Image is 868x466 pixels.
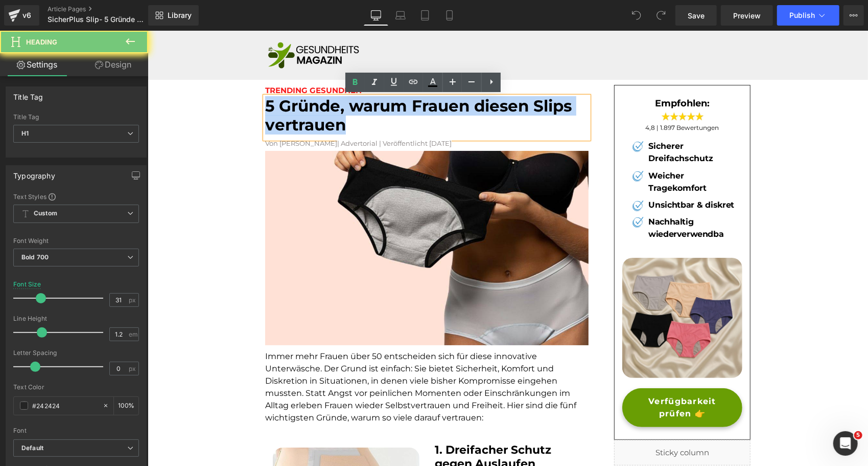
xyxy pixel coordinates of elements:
a: Verfügbarkeit prüfen 👉 [475,358,595,396]
span: px [129,297,137,303]
span: Library [168,11,192,20]
h3: Empfohlen: [482,67,587,79]
div: Text Styles [13,192,139,201]
div: Title Tag [13,87,43,101]
a: Tablet [413,5,437,26]
div: Font [13,427,139,434]
iframe: Intercom live chat [833,431,858,456]
a: Preview [721,5,773,26]
a: New Library [148,5,199,26]
span: 5 [854,431,862,439]
span: Heading [26,38,57,46]
b: H1 [21,129,29,137]
button: More [843,5,864,26]
font: 5 Gründe, warum Frauen diesen Slips vertrauen [118,65,424,104]
div: v6 [20,9,33,22]
b: Sicherer Dreifachschutz [501,110,566,132]
span: Publish [789,11,815,19]
b: Custom [34,209,57,218]
font: Von [PERSON_NAME] [118,108,190,117]
i: Default [21,444,43,453]
span: TRENDING GESUNDHEIT [118,55,215,64]
b: 1. Dreifacher Schutz gegen Auslaufen [287,412,404,439]
font: Immer mehr Frauen über 50 entscheiden sich für diese innovative Unterwäsche. Der Grund ist einfac... [118,321,429,392]
a: Laptop [388,5,413,26]
div: Text Color [13,384,139,391]
span: Preview [733,10,761,21]
b: Unsichtbar & diskret [501,169,587,179]
b: Bold 700 [21,253,49,261]
input: Color [32,400,98,411]
a: Design [76,53,150,76]
button: Redo [651,5,671,26]
a: Mobile [437,5,462,26]
b: Nachhaltig wiederverwendba [501,186,576,208]
button: Undo [626,5,647,26]
div: Font Size [13,281,41,288]
span: Verfügbarkeit prüfen 👉 [485,365,584,389]
span: 4,8 | 1.897 Bewertungen [498,93,572,101]
span: Save [688,10,705,21]
span: | Advertorial | Veröffentlicht [DATE] [190,108,304,117]
div: % [114,397,138,415]
div: Typography [13,166,55,180]
button: Publish [777,5,839,26]
span: em [129,331,137,338]
div: Letter Spacing [13,349,139,357]
a: Desktop [364,5,388,26]
div: Line Height [13,315,139,322]
a: Article Pages [48,5,165,13]
div: Font Weight [13,237,139,245]
a: v6 [4,5,39,26]
b: Weicher Tragekomfort [501,140,559,162]
span: SicherPlus Slip- 5 Gründe Adv [48,15,146,24]
span: px [129,365,137,372]
div: Title Tag [13,114,139,121]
